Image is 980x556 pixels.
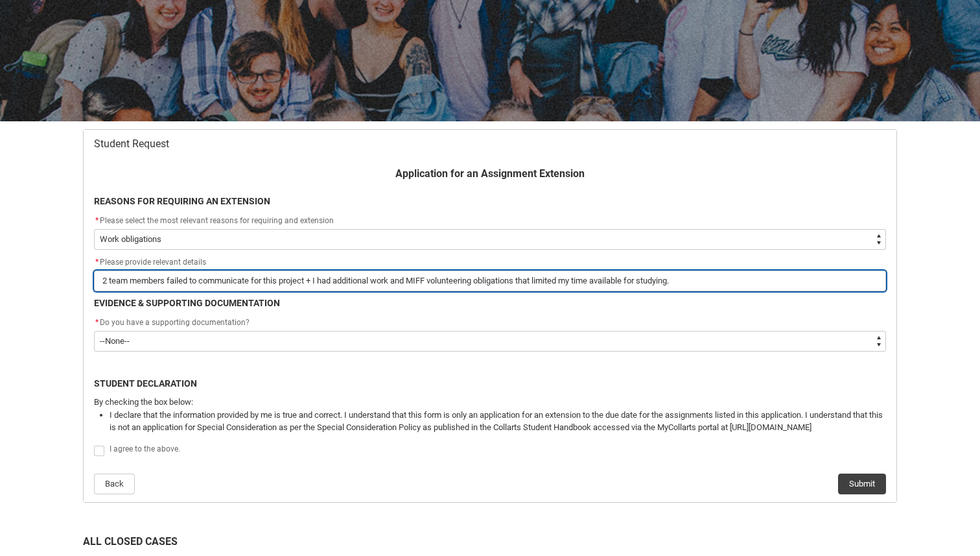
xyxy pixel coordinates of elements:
[94,378,197,389] b: STUDENT DECLARATION
[94,298,280,308] b: EVIDENCE & SUPPORTING DOCUMENTATION
[110,444,180,453] span: I agree to the above.
[95,318,99,327] abbr: required
[94,474,135,494] button: Back
[100,216,334,225] span: Please select the most relevant reasons for requiring and extension
[94,258,206,267] span: Please provide relevant details
[838,474,886,494] button: Submit
[395,167,585,180] b: Application for an Assignment Extension
[110,409,886,434] li: I declare that the information provided by me is true and correct. I understand that this form is...
[94,138,169,151] span: Student Request
[83,534,897,554] h2: All Closed Cases
[95,258,99,267] abbr: required
[94,396,886,409] p: By checking the box below:
[83,129,897,503] article: Redu_Student_Request flow
[100,318,250,327] span: Do you have a supporting documentation?
[95,216,99,225] abbr: required
[94,196,270,206] b: REASONS FOR REQUIRING AN EXTENSION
